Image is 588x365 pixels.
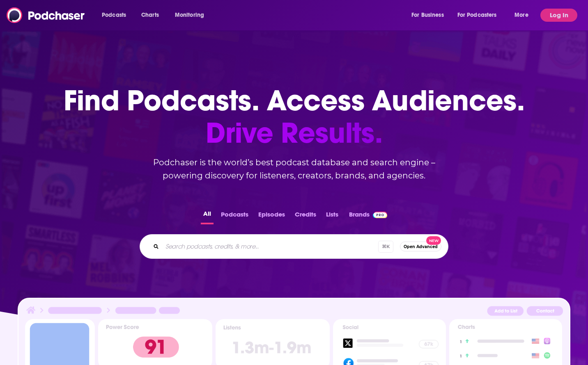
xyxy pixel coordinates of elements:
[406,9,454,22] button: open menu
[96,9,137,22] button: open menu
[452,9,509,22] button: open menu
[457,9,497,21] span: For Podcasters
[162,240,378,253] input: Search podcasts, credits, & more...
[349,208,387,224] a: BrandsPodchaser Pro
[292,208,319,224] button: Credits
[400,242,441,251] button: Open AdvancedNew
[64,84,525,149] h1: Find Podcasts. Access Audiences.
[102,9,126,21] span: Podcasts
[25,305,563,319] img: Podcast Insights Header
[373,212,387,218] img: Podchaser Pro
[411,9,444,21] span: For Business
[509,9,539,22] button: open menu
[175,9,204,21] span: Monitoring
[141,9,159,21] span: Charts
[130,156,458,182] h2: Podchaser is the world’s best podcast database and search engine – powering discovery for listene...
[140,234,448,259] div: Search podcasts, credits, & more...
[169,9,215,22] button: open menu
[218,208,251,224] button: Podcasts
[324,208,341,224] button: Lists
[404,244,438,249] span: Open Advanced
[256,208,287,224] button: Episodes
[426,236,441,245] span: New
[201,208,214,224] button: All
[540,9,577,22] button: Log In
[514,9,528,21] span: More
[7,7,85,23] img: Podchaser - Follow, Share and Rate Podcasts
[64,117,525,149] span: Drive Results.
[378,241,393,253] span: ⌘ K
[136,9,164,22] a: Charts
